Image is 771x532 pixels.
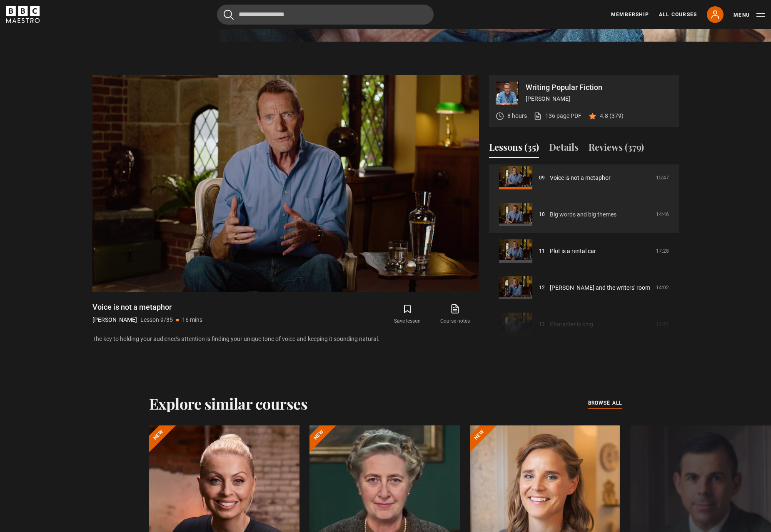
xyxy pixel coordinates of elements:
[384,302,431,326] button: Save lesson
[659,11,697,18] a: All Courses
[600,112,624,120] p: 4.8 (379)
[526,94,672,103] p: [PERSON_NAME]
[6,6,40,23] svg: BBC Maestro
[224,10,234,20] button: Submit the search query
[549,140,579,158] button: Details
[550,247,596,256] a: Plot is a rental car
[92,302,202,312] h1: Voice is not a metaphor
[217,5,434,25] input: Search
[431,302,479,326] a: Course notes
[507,112,527,120] p: 8 hours
[550,283,650,292] a: [PERSON_NAME] and the writers' room
[734,11,765,19] button: Toggle navigation
[534,112,581,120] a: 136 page PDF
[550,210,616,219] a: Big words and big themes
[489,140,539,158] button: Lessons (35)
[92,335,479,343] p: The key to holding your audience’s attention is finding your unique tone of voice and keeping it ...
[589,140,644,158] button: Reviews (379)
[526,84,672,91] p: Writing Popular Fiction
[611,11,649,18] a: Membership
[588,399,622,407] span: browse all
[182,316,202,324] p: 16 mins
[140,316,173,324] p: Lesson 9/35
[149,395,308,412] h2: Explore similar courses
[550,174,611,182] a: Voice is not a metaphor
[588,399,622,408] a: browse all
[92,75,479,292] video-js: Video Player
[92,316,137,324] p: [PERSON_NAME]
